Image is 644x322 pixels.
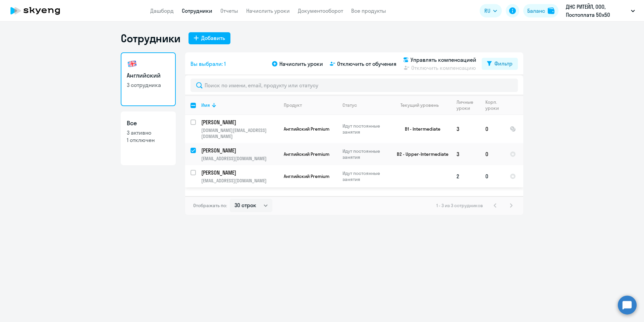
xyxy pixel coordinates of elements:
td: 0 [480,143,504,165]
div: Продукт [284,102,337,108]
p: [EMAIL_ADDRESS][DOMAIN_NAME] [201,178,278,184]
p: [PERSON_NAME] [201,147,277,154]
span: RU [484,7,490,15]
p: [PERSON_NAME] [201,169,277,176]
td: 0 [480,115,504,143]
div: Статус [342,102,357,108]
button: Фильтр [482,58,518,70]
a: [PERSON_NAME] [201,147,278,154]
td: 0 [480,165,504,187]
p: [PERSON_NAME] [201,119,277,126]
a: Английский3 сотрудника [121,52,176,106]
p: Идут постоянные занятия [342,148,388,160]
p: [EMAIL_ADDRESS][DOMAIN_NAME] [201,155,278,162]
a: Дашборд [150,7,174,14]
div: Корп. уроки [485,99,500,111]
a: Отчеты [220,7,238,14]
a: [PERSON_NAME] [201,169,278,176]
p: 3 сотрудника [127,81,170,89]
p: 3 активно [127,129,170,136]
h3: Все [127,119,170,128]
span: 1 - 3 из 3 сотрудников [436,202,483,209]
div: Фильтр [494,59,513,67]
span: Отображать по: [193,202,227,209]
img: balance [548,7,554,14]
td: B1 - Intermediate [389,115,451,143]
a: Сотрудники [182,7,212,14]
td: 3 [451,115,480,143]
span: Английский Premium [284,151,329,157]
a: Все3 активно1 отключен [121,111,176,165]
div: Текущий уровень [400,102,439,108]
a: [PERSON_NAME] [201,119,278,126]
div: Личные уроки [457,99,475,111]
div: Имя [201,102,278,108]
a: Все продукты [351,7,386,14]
h3: Английский [127,71,170,80]
span: Начислить уроки [279,60,323,68]
div: Баланс [527,7,545,15]
div: Имя [201,102,210,108]
td: B2 - Upper-Intermediate [389,143,451,165]
div: Корп. уроки [485,99,504,111]
span: Английский Premium [284,126,329,132]
p: Идут постоянные занятия [342,123,388,135]
div: Продукт [284,102,302,108]
button: ДНС РИТЕЙЛ, ООО, Постоплата 50х50 [562,3,638,19]
p: Идут постоянные занятия [342,170,388,182]
td: 3 [451,143,480,165]
p: ДНС РИТЕЙЛ, ООО, Постоплата 50х50 [566,3,628,19]
td: 2 [451,165,480,187]
h1: Сотрудники [121,32,180,45]
span: Управлять компенсацией [411,56,476,64]
span: Вы выбрали: 1 [191,60,226,68]
a: Документооборот [298,7,343,14]
input: Поиск по имени, email, продукту или статусу [191,79,518,92]
div: Добавить [201,34,225,42]
span: Английский Premium [284,173,329,179]
button: Балансbalance [523,4,558,17]
button: RU [480,4,502,17]
a: Начислить уроки [246,7,290,14]
div: Текущий уровень [394,102,451,108]
button: Добавить [189,32,230,44]
img: english [127,58,138,69]
div: Статус [342,102,388,108]
p: 1 отключен [127,136,170,144]
p: [DOMAIN_NAME][EMAIL_ADDRESS][DOMAIN_NAME] [201,127,278,139]
span: Отключить от обучения [337,60,396,68]
div: Личные уроки [457,99,480,111]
